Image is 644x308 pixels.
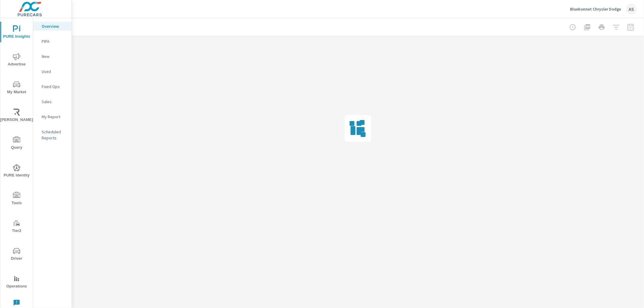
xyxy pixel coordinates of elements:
[2,53,31,68] span: Advertise
[570,6,621,12] p: Bluebonnet Chrysler Dodge
[2,220,31,234] span: Tier2
[2,192,31,207] span: Tools
[42,53,67,59] p: New
[2,164,31,179] span: PURE Identity
[42,84,67,90] p: Fixed Ops
[33,97,72,106] div: Sales
[33,37,72,46] div: PIPA
[2,136,31,151] span: Query
[33,82,72,91] div: Fixed Ops
[2,25,31,40] span: PURE Insights
[42,23,67,29] p: Overview
[33,127,72,142] div: Scheduled Reports
[42,38,67,44] p: PIPA
[42,68,67,75] p: Used
[42,129,67,141] p: Scheduled Reports
[42,99,67,105] p: Sales
[2,81,31,96] span: My Market
[2,247,31,262] span: Driver
[2,275,31,290] span: Operations
[33,22,72,31] div: Overview
[33,52,72,61] div: New
[42,114,67,120] p: My Report
[2,109,31,123] span: [PERSON_NAME]
[626,4,637,14] div: AS
[33,67,72,76] div: Used
[33,112,72,121] div: My Report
